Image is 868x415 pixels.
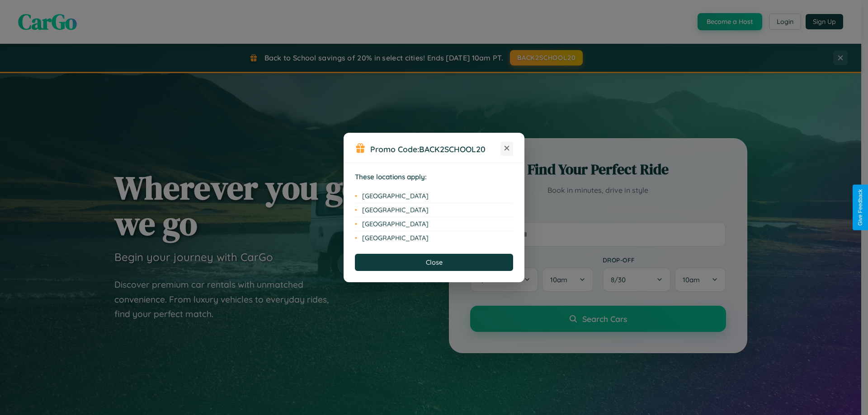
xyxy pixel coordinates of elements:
li: [GEOGRAPHIC_DATA] [355,189,513,203]
strong: These locations apply: [355,173,427,181]
li: [GEOGRAPHIC_DATA] [355,203,513,217]
h3: Promo Code: [370,144,500,154]
li: [GEOGRAPHIC_DATA] [355,231,513,245]
button: Close [355,254,513,271]
div: Give Feedback [857,189,863,226]
li: [GEOGRAPHIC_DATA] [355,217,513,231]
b: BACK2SCHOOL20 [419,144,486,154]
